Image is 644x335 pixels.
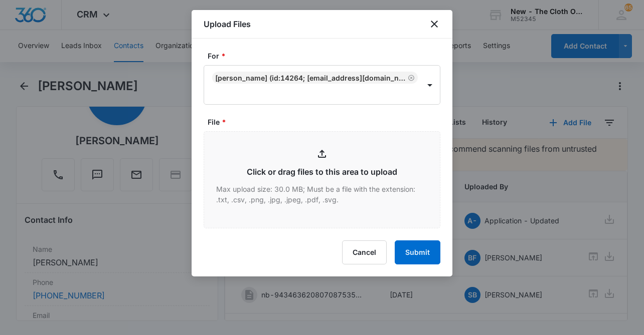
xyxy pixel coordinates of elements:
[204,18,251,30] h1: Upload Files
[428,18,440,30] button: close
[406,74,415,81] div: Remove Kim Marquard (ID:14264; kimmarquard@hotmail.com; 4077248970)
[208,51,444,61] label: For
[395,240,440,264] button: Submit
[208,117,444,127] label: File
[215,74,406,82] div: [PERSON_NAME] (ID:14264; [EMAIL_ADDRESS][DOMAIN_NAME]; 4077248970)
[342,240,387,264] button: Cancel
